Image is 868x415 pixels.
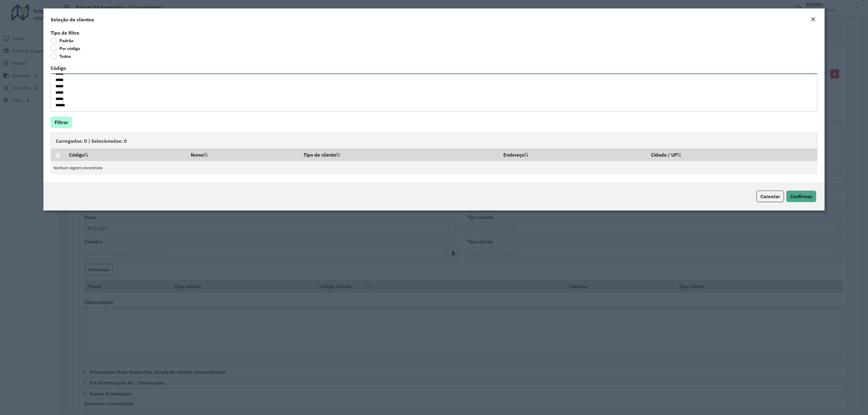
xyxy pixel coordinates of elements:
th: Nome [187,148,299,161]
span: Confirmar [790,193,812,199]
td: Nenhum registro encontrado [51,161,817,175]
label: Padrão [51,38,74,44]
h4: Seleção de clientes [51,16,94,23]
div: Carregadas: 0 | Selecionadas: 0 [51,133,817,148]
label: Todos [51,53,71,59]
label: Por código [51,45,80,51]
th: Tipo de cliente [299,148,499,161]
em: Fechar [811,17,816,22]
button: Cancelar [756,191,784,202]
th: Endereço [499,148,647,161]
button: Filtrar [51,117,72,128]
label: Tipo de filtro [51,29,79,36]
button: Close [809,16,817,23]
span: Cancelar [760,193,780,199]
button: Confirmar [786,191,816,202]
th: Cidade / UF [647,148,817,161]
th: Código [65,148,187,161]
label: Código [51,64,66,72]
